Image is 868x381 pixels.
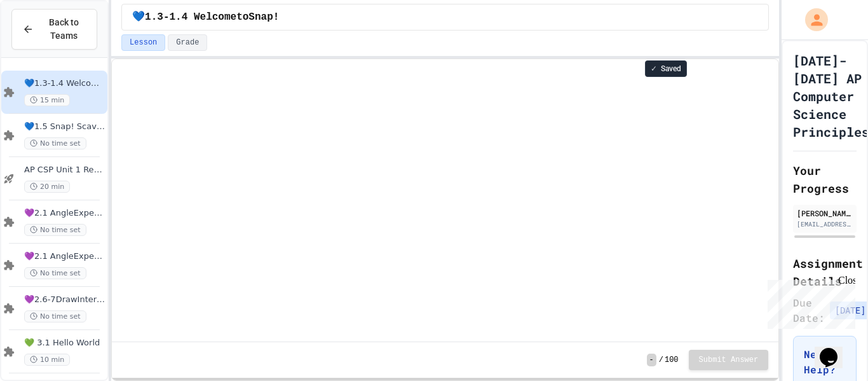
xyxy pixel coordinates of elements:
[5,5,88,81] div: Chat with us now!Close
[651,64,657,74] span: ✓
[24,251,105,262] span: 💜2.1 AngleExperiments2
[24,338,105,349] span: 💚 3.1 Hello World
[659,355,663,365] span: /
[699,355,759,365] span: Submit Answer
[24,208,105,219] span: 💜2.1 AngleExperiments1
[24,94,70,106] span: 15 min
[168,34,207,51] button: Grade
[804,347,846,377] h3: Need Help?
[24,267,86,279] span: No time set
[24,310,86,322] span: No time set
[24,294,105,305] span: 💜2.6-7DrawInternet
[689,350,769,370] button: Submit Answer
[647,354,656,366] span: -
[797,207,853,219] div: [PERSON_NAME]
[121,34,165,51] button: Lesson
[24,121,105,132] span: 💙1.5 Snap! ScavengerHunt
[793,162,857,197] h2: Your Progress
[661,64,681,74] span: Saved
[112,59,778,342] iframe: Snap! Programming Environment
[24,354,70,366] span: 10 min
[797,219,853,229] div: [EMAIL_ADDRESS][DOMAIN_NAME]
[24,224,86,236] span: No time set
[24,137,86,149] span: No time set
[24,78,105,89] span: 💙1.3-1.4 WelcometoSnap!
[24,181,70,193] span: 20 min
[815,330,855,368] iframe: chat widget
[41,16,86,43] span: Back to Teams
[665,355,679,365] span: 100
[792,5,831,34] div: My Account
[793,254,857,290] h2: Assignment Details
[132,10,279,25] span: 💙1.3-1.4 WelcometoSnap!
[11,9,97,50] button: Back to Teams
[763,275,855,329] iframe: chat widget
[24,165,105,176] span: AP CSP Unit 1 Review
